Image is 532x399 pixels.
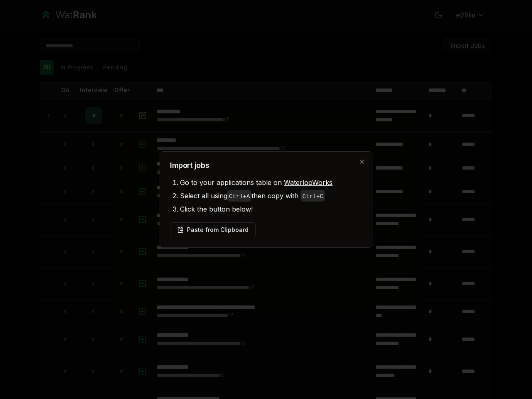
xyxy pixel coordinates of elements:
[229,193,250,200] code: Ctrl+ A
[180,202,362,216] li: Click the button below!
[180,176,362,189] li: Go to your applications table on
[170,222,256,237] button: Paste from Clipboard
[180,189,362,202] li: Select all using then copy with
[284,178,332,187] a: WaterlooWorks
[302,193,323,200] code: Ctrl+ C
[170,162,362,169] h2: Import jobs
